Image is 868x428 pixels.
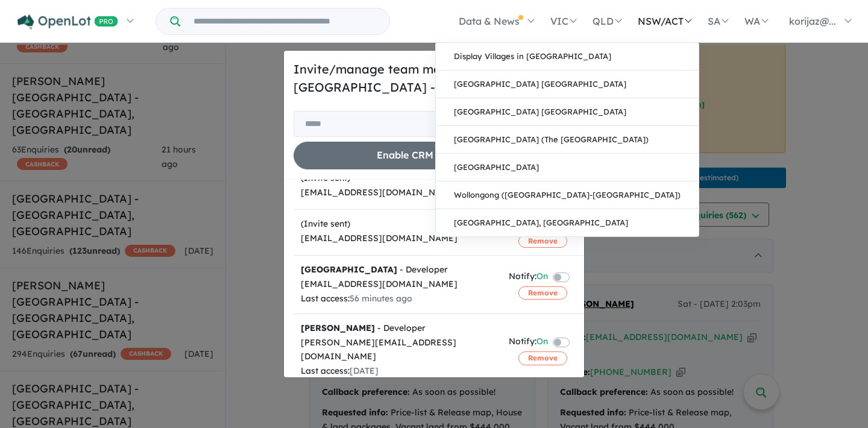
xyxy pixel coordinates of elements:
[301,364,494,379] div: Last access:
[350,365,379,376] span: [DATE]
[301,323,375,333] strong: [PERSON_NAME]
[350,293,412,304] span: 56 minutes ago
[789,15,836,27] span: korijaz@...
[301,264,397,275] strong: [GEOGRAPHIC_DATA]
[301,231,494,246] div: [EMAIL_ADDRESS][DOMAIN_NAME]
[183,8,387,34] input: Try estate name, suburb, builder or developer
[301,292,494,306] div: Last access:
[294,142,574,169] button: Enable CRM Integration
[294,60,574,96] h5: Invite/manage team members for [GEOGRAPHIC_DATA] - [GEOGRAPHIC_DATA]
[17,14,118,30] img: Openlot PRO Logo White
[518,351,567,365] button: Remove
[301,277,494,292] div: [EMAIL_ADDRESS][DOMAIN_NAME]
[301,321,494,336] div: - Developer
[436,209,699,236] a: [GEOGRAPHIC_DATA], [GEOGRAPHIC_DATA]
[436,181,699,209] a: Wollongong ([GEOGRAPHIC_DATA]-[GEOGRAPHIC_DATA])
[301,217,494,231] div: (Invite sent)
[436,43,699,71] a: Display Villages in [GEOGRAPHIC_DATA]
[536,335,548,351] span: On
[536,269,548,286] span: On
[518,286,567,300] button: Remove
[509,269,548,286] div: Notify:
[436,98,699,126] a: [GEOGRAPHIC_DATA] [GEOGRAPHIC_DATA]
[301,336,494,365] div: [PERSON_NAME][EMAIL_ADDRESS][DOMAIN_NAME]
[301,263,494,277] div: - Developer
[436,154,699,181] a: [GEOGRAPHIC_DATA]
[518,234,567,248] button: Remove
[509,335,548,351] div: Notify:
[301,186,494,200] div: [EMAIL_ADDRESS][DOMAIN_NAME]
[436,126,699,154] a: [GEOGRAPHIC_DATA] (The [GEOGRAPHIC_DATA])
[436,71,699,98] a: [GEOGRAPHIC_DATA] [GEOGRAPHIC_DATA]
